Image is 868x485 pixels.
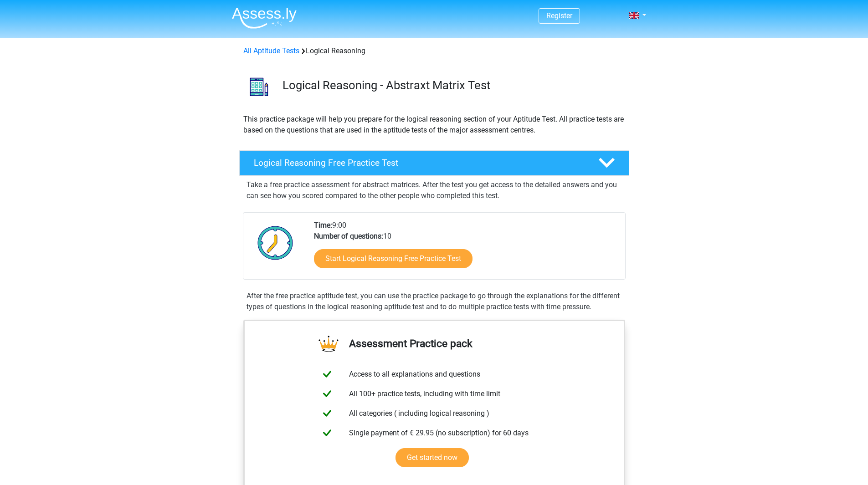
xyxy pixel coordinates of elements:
a: Start Logical Reasoning Free Practice Test [314,249,473,268]
img: Assessly [232,7,297,29]
a: All Aptitude Tests [243,46,299,55]
a: Register [546,11,572,20]
div: 9:00 10 [307,220,625,279]
b: Time: [314,221,332,230]
img: Clock [252,220,298,265]
p: This practice package will help you prepare for the logical reasoning section of your Aptitude Te... [243,114,625,136]
h3: Logical Reasoning - Abstraxt Matrix Test [282,78,622,92]
p: Take a free practice assessment for abstract matrices. After the test you get access to the detai... [247,179,622,201]
h4: Logical Reasoning Free Practice Test [254,158,584,168]
div: Logical Reasoning [240,46,629,56]
a: Get started now [395,448,469,467]
div: After the free practice aptitude test, you can use the practice package to go through the explana... [243,291,626,312]
img: logical reasoning [240,67,278,106]
b: Number of questions: [314,232,383,240]
a: Logical Reasoning Free Practice Test [236,150,633,176]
